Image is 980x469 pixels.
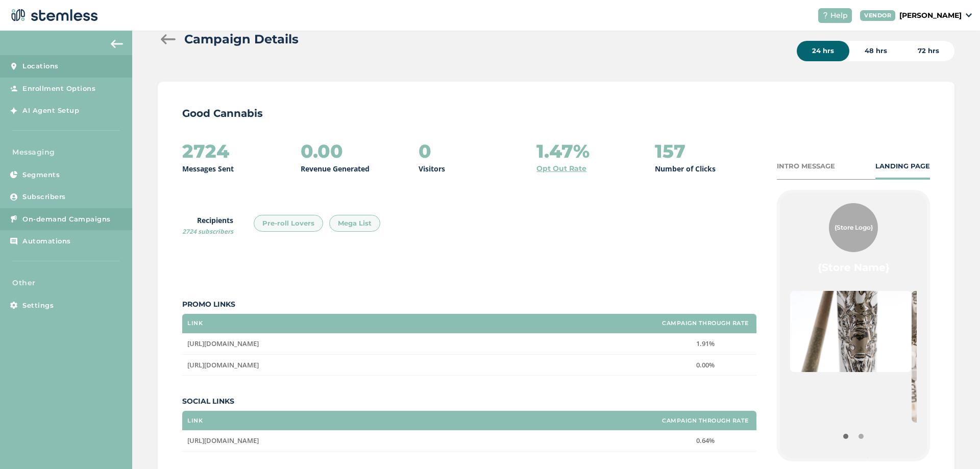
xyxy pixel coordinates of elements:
[966,13,972,17] img: icon_down-arrow-small-66adaf34.svg
[22,84,95,94] span: Enrollment Options
[182,299,756,310] label: Promo Links
[187,339,259,348] span: [URL][DOMAIN_NAME]
[822,12,828,18] img: icon-help-white-03924b79.svg
[797,41,849,61] div: 24 hrs
[184,30,299,48] h2: Campaign Details
[696,360,715,369] span: 0.00%
[659,339,751,348] label: 1.91%
[22,170,60,180] span: Segments
[187,360,259,369] span: [URL][DOMAIN_NAME]
[838,429,853,444] button: Item 0
[655,163,716,174] p: Number of Clicks
[22,61,59,71] span: Locations
[659,436,751,445] label: 0.64%
[419,163,445,174] p: Visitors
[818,260,890,275] label: {Store Name}
[187,417,203,424] label: Link
[662,417,749,424] label: Campaign Through Rate
[875,161,930,171] div: LANDING PAGE
[111,40,123,48] img: icon-arrow-back-accent-c549486e.svg
[187,436,259,445] span: [URL][DOMAIN_NAME]
[902,41,954,61] div: 72 hrs
[790,291,912,372] img: pqNgwyJ2WjmK9ANGVfjfnR4JQjrF7dN6OlhT4Yne.jpg
[655,141,685,161] h2: 157
[329,215,380,232] div: Mega List
[182,215,233,236] label: Recipients
[182,163,234,174] p: Messages Sent
[8,5,98,26] img: logo-dark-0685b13c.svg
[835,223,873,232] span: {Store Logo}
[182,106,930,120] p: Good Cannabis
[696,436,715,445] span: 0.64%
[849,41,902,61] div: 48 hrs
[536,141,590,161] h2: 1.47%
[536,163,586,174] a: Opt Out Rate
[830,10,848,21] span: Help
[777,161,835,171] div: INTRO MESSAGE
[899,10,962,21] p: [PERSON_NAME]
[22,106,79,116] span: AI Agent Setup
[187,436,649,445] label: https://www.instagram.com/goodakcannabis/
[254,215,323,232] div: Pre-roll Lovers
[22,236,71,246] span: Automations
[187,361,649,369] label: https://www.instagram.com/goodakcannabis/
[853,429,869,444] button: Item 1
[182,396,756,407] label: Social Links
[187,320,203,327] label: Link
[696,339,715,348] span: 1.91%
[659,361,751,369] label: 0.00%
[929,420,980,469] iframe: Chat Widget
[22,301,54,311] span: Settings
[182,227,233,236] span: 2724 subscribers
[182,141,229,161] h2: 2724
[22,214,111,225] span: On-demand Campaigns
[301,163,370,174] p: Revenue Generated
[419,141,431,161] h2: 0
[187,339,649,348] label: https://www.goodalaska.com/order-online
[662,320,749,327] label: Campaign Through Rate
[860,10,895,21] div: VENDOR
[22,192,66,202] span: Subscribers
[301,141,343,161] h2: 0.00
